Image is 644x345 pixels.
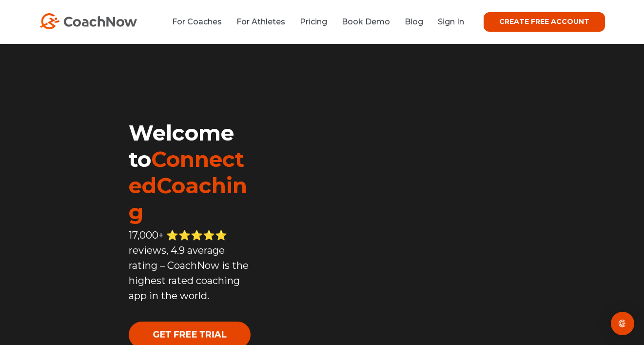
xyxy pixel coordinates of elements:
a: Pricing [300,17,327,26]
a: Book Demo [342,17,390,26]
div: Open Intercom Messenger [611,312,634,335]
a: For Coaches [172,17,222,26]
a: For Athletes [236,17,285,26]
span: ConnectedCoaching [129,146,247,225]
h1: Welcome to [129,120,252,225]
a: Blog [405,17,423,26]
a: CREATE FREE ACCOUNT [484,12,605,32]
img: CoachNow Logo [39,13,137,29]
span: 17,000+ ⭐️⭐️⭐️⭐️⭐️ reviews, 4.9 average rating – CoachNow is the highest rated coaching app in th... [129,229,249,302]
a: Sign In [438,17,464,26]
